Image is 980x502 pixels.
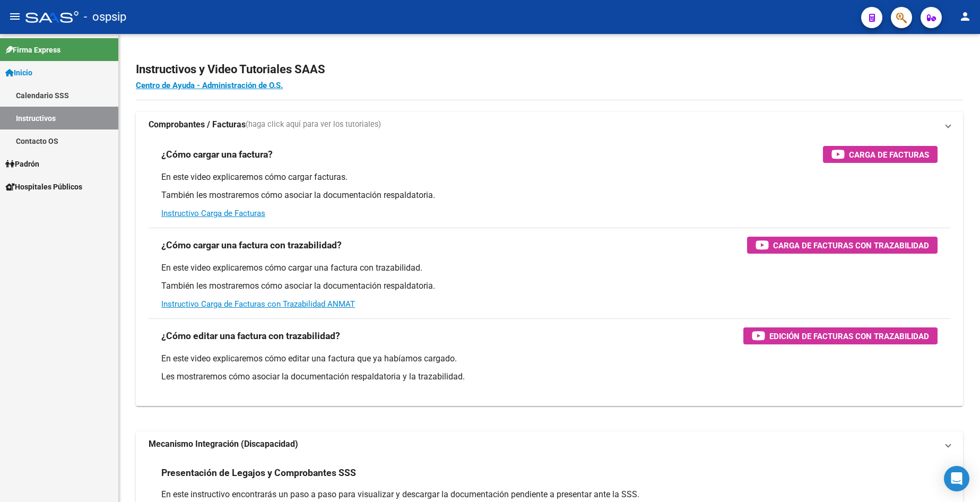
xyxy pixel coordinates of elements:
[161,489,938,500] p: En este instructivo encontrarás un paso a paso para visualizar y descargar la documentación pendi...
[161,371,938,383] p: Les mostraremos cómo asociar la documentación respaldatoria y la trazabilidad.
[769,330,929,343] span: Edición de Facturas con Trazabilidad
[149,438,298,450] strong: Mecanismo Integración (Discapacidad)
[743,327,938,344] button: Edición de Facturas con Trazabilidad
[161,328,340,343] h3: ¿Cómo editar una factura con trazabilidad?
[246,119,381,131] span: (haga click aquí para ver los tutoriales)
[161,171,938,183] p: En este video explicaremos cómo cargar facturas.
[136,112,963,137] mat-expansion-panel-header: Comprobantes / Facturas(haga click aquí para ver los tutoriales)
[747,237,938,254] button: Carga de Facturas con Trazabilidad
[84,5,126,29] span: - ospsip
[161,465,356,480] h3: Presentación de Legajos y Comprobantes SSS
[136,137,963,406] div: Comprobantes / Facturas(haga click aquí para ver los tutoriales)
[823,146,938,163] button: Carga de Facturas
[161,262,938,274] p: En este video explicaremos cómo cargar una factura con trazabilidad.
[161,299,355,309] a: Instructivo Carga de Facturas con Trazabilidad ANMAT
[136,81,283,90] a: Centro de Ayuda - Administración de O.S.
[944,466,969,491] div: Open Intercom Messenger
[773,239,929,252] span: Carga de Facturas con Trazabilidad
[136,59,963,80] h2: Instructivos y Video Tutoriales SAAS
[149,119,246,131] strong: Comprobantes / Facturas
[5,181,82,193] span: Hospitales Públicos
[959,10,972,23] mat-icon: person
[5,44,60,56] span: Firma Express
[161,280,938,292] p: También les mostraremos cómo asociar la documentación respaldatoria.
[5,67,32,79] span: Inicio
[849,148,929,161] span: Carga de Facturas
[136,431,963,457] mat-expansion-panel-header: Mecanismo Integración (Discapacidad)
[5,158,39,170] span: Padrón
[161,189,938,201] p: También les mostraremos cómo asociar la documentación respaldatoria.
[161,238,342,253] h3: ¿Cómo cargar una factura con trazabilidad?
[161,209,265,218] a: Instructivo Carga de Facturas
[8,10,21,23] mat-icon: menu
[161,353,938,365] p: En este video explicaremos cómo editar una factura que ya habíamos cargado.
[161,147,273,162] h3: ¿Cómo cargar una factura?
